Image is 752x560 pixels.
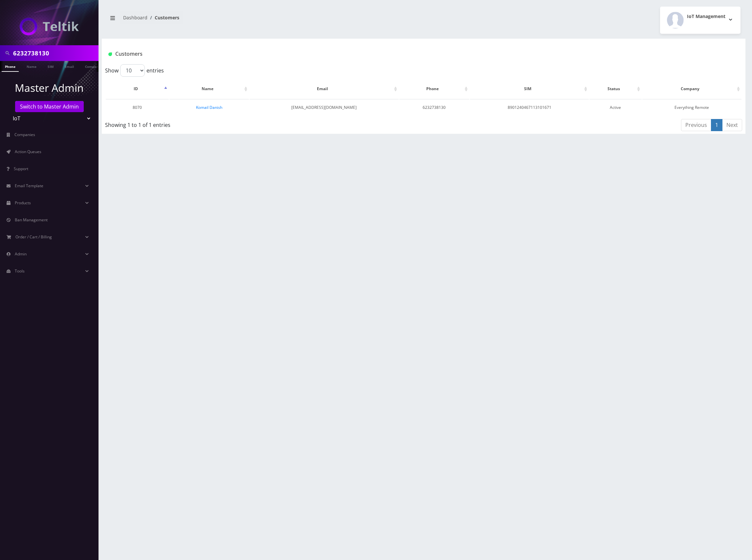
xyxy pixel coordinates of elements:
[250,99,399,116] td: [EMAIL_ADDRESS][DOMAIN_NAME]
[2,61,19,72] a: Phone
[15,251,27,257] span: Admin
[23,61,40,71] a: Name
[169,79,249,98] th: Name: activate to sort column ascending
[722,119,742,131] a: Next
[589,99,642,116] td: Active
[15,200,31,206] span: Products
[120,64,145,77] select: Showentries
[14,166,28,171] span: Support
[14,132,35,137] span: Companies
[711,119,722,131] a: 1
[642,79,741,98] th: Company: activate to sort column ascending
[106,79,169,98] th: ID: activate to sort column descending
[15,234,52,240] span: Order / Cart / Billing
[196,105,222,110] a: Komail Danish
[399,79,469,98] th: Phone: activate to sort column ascending
[589,79,642,98] th: Status: activate to sort column ascending
[15,101,84,112] a: Switch to Master Admin
[105,64,164,77] label: Show entries
[13,47,97,59] input: Search in Company
[108,51,632,57] h1: Customers
[123,14,147,21] a: Dashboard
[61,61,77,71] a: Email
[15,149,41,154] span: Action Queues
[106,99,169,116] td: 8070
[20,18,79,35] img: IoT
[642,99,741,116] td: Everything Remote
[105,118,365,129] div: Showing 1 to 1 of 1 entries
[399,99,469,116] td: 6232738130
[687,14,725,19] h2: IoT Management
[147,14,179,21] li: Customers
[660,7,741,34] button: IoT Management
[15,217,48,223] span: Ban Management
[681,119,711,131] a: Previous
[107,11,419,30] nav: breadcrumb
[470,99,589,116] td: 8901240467113101671
[470,79,589,98] th: SIM: activate to sort column ascending
[15,183,43,189] span: Email Template
[44,61,57,71] a: SIM
[15,268,25,274] span: Tools
[250,79,399,98] th: Email: activate to sort column ascending
[82,61,104,71] a: Company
